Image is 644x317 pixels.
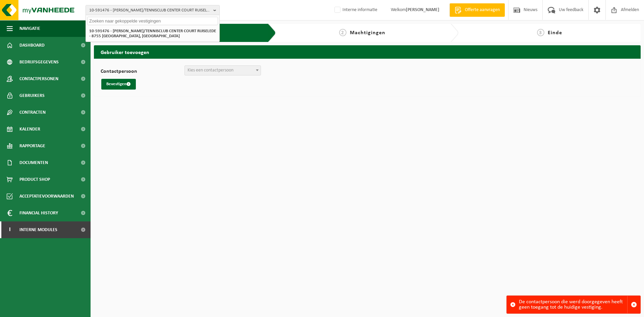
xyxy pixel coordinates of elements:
[548,30,562,36] span: Einde
[19,188,74,205] span: Acceptatievoorwaarden
[350,30,385,36] span: Machtigingen
[19,20,40,37] span: Navigatie
[87,17,218,25] input: Zoeken naar gekoppelde vestigingen
[19,54,59,70] span: Bedrijfsgegevens
[19,70,58,87] span: Contactpersonen
[19,221,57,238] span: Interne modules
[86,5,220,15] button: 10-591476 - [PERSON_NAME]/TENNISCLUB CENTER COURT RUISELEDE - 8755 [GEOGRAPHIC_DATA], [GEOGRAPHIC...
[463,7,501,13] span: Offerte aanvragen
[7,221,13,238] span: I
[187,68,233,73] span: Kies een contactpersoon
[94,45,641,58] h2: Gebruiker toevoegen
[333,5,377,15] label: Interne informatie
[406,7,439,12] strong: [PERSON_NAME]
[19,205,58,221] span: Financial History
[87,27,218,40] li: 10-591476 - [PERSON_NAME]/TENNISCLUB CENTER COURT RUISELEDE - 8755 [GEOGRAPHIC_DATA], [GEOGRAPHIC...
[19,37,45,54] span: Dashboard
[19,121,40,138] span: Kalender
[101,69,184,75] label: Contactpersoon
[101,79,136,90] button: Bevestigen
[89,5,211,15] span: 10-591476 - [PERSON_NAME]/TENNISCLUB CENTER COURT RUISELEDE - 8755 [GEOGRAPHIC_DATA], [GEOGRAPHIC...
[537,29,544,36] span: 3
[19,87,45,104] span: Gebruikers
[19,171,50,188] span: Product Shop
[19,104,46,121] span: Contracten
[339,29,346,36] span: 2
[19,154,48,171] span: Documenten
[449,3,505,17] a: Offerte aanvragen
[19,138,45,154] span: Rapportage
[519,296,627,313] div: De contactpersoon die werd doorgegeven heeft geen toegang tot de huidige vestiging.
